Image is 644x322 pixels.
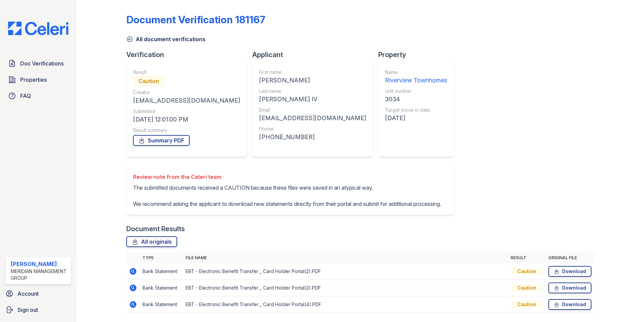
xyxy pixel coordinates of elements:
[5,73,71,86] a: Properties
[5,57,71,70] a: Doc Verifications
[546,252,594,263] th: Original file
[126,50,252,59] div: Verification
[259,69,366,76] div: First name
[5,89,71,103] a: FAQ
[508,252,546,263] th: Result
[11,268,68,281] div: Meridian Management Group
[548,266,591,277] a: Download
[20,76,47,84] span: Properties
[378,50,459,59] div: Property
[133,184,441,208] p: The submitted documents received a CAUTION because these files were saved in an atypical way. We ...
[133,89,240,96] div: Creator
[385,113,447,123] div: [DATE]
[133,108,240,115] div: Submitted
[18,306,38,314] span: Sign out
[20,59,64,68] span: Doc Verifications
[183,296,508,313] td: EBT - Electronic Benefit Transfer _ Card Holder Portal(4).PDF
[18,290,39,298] span: Account
[140,263,183,280] td: Bank Statement
[133,115,240,124] div: [DATE] 12:01:00 PM
[3,303,74,317] a: Sign out
[259,95,366,104] div: [PERSON_NAME] IV
[259,126,366,132] div: Phone
[548,283,591,293] a: Download
[259,76,366,85] div: [PERSON_NAME]
[126,224,185,234] div: Document Results
[140,280,183,296] td: Bank Statement
[259,88,366,95] div: Last name
[126,35,205,43] a: All document verifications
[511,301,543,308] div: Caution
[385,107,447,113] div: Target move in date
[133,173,441,181] div: Review note from the Celeri team
[126,14,265,26] div: Document Verification 181167
[183,252,508,263] th: File name
[259,113,366,123] div: [EMAIL_ADDRESS][DOMAIN_NAME]
[133,76,164,86] div: Caution
[3,22,74,35] img: CE_Logo_Blue-a8612792a0a2168367f1c8372b55b34899dd931a85d93a1a3d3e32e68fde9ad4.png
[183,263,508,280] td: EBT - Electronic Benefit Transfer _ Card Holder Portal(2).PDF
[133,96,240,105] div: [EMAIL_ADDRESS][DOMAIN_NAME]
[11,260,68,268] div: [PERSON_NAME]
[259,107,366,113] div: Email
[548,299,591,310] a: Download
[385,76,447,85] div: Riverview Townhomes
[126,236,177,247] a: All originals
[133,135,190,146] a: Summary PDF
[140,296,183,313] td: Bank Statement
[133,127,240,134] div: Result summary
[140,252,183,263] th: Type
[20,92,31,100] span: FAQ
[511,285,543,291] div: Caution
[385,95,447,104] div: 3034
[385,69,447,85] a: Name Riverview Townhomes
[252,50,378,59] div: Applicant
[511,268,543,275] div: Caution
[3,287,74,300] a: Account
[385,88,447,95] div: Unit number
[385,69,447,76] div: Name
[259,132,366,142] div: [PHONE_NUMBER]
[183,280,508,296] td: EBT - Electronic Benefit Transfer _ Card Holder Portal(3).PDF
[133,69,240,76] div: Result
